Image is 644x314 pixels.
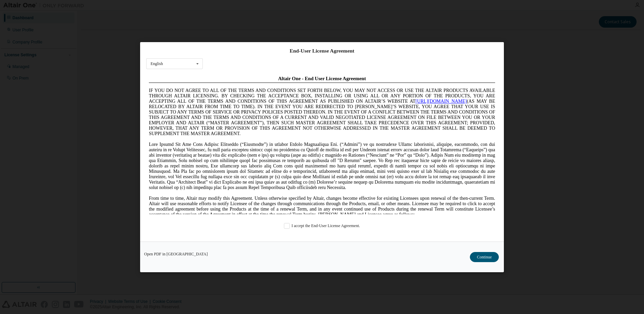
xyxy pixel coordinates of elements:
[284,223,360,228] label: I accept the End-User License Agreement.
[470,252,499,262] button: Continue
[269,26,321,31] a: [URL][DOMAIN_NAME]
[151,62,163,66] div: English
[3,69,349,117] span: Lore Ipsumd Sit Ame Cons Adipisc Elitseddo (“Eiusmodte”) in utlabor Etdolo Magnaaliqua Eni. (“Adm...
[144,252,208,256] a: Open PDF in [GEOGRAPHIC_DATA]
[132,3,220,8] span: Altair One - End User License Agreement
[146,47,498,54] div: End-User License Agreement
[3,15,349,63] span: IF YOU DO NOT AGREE TO ALL OF THE TERMS AND CONDITIONS SET FORTH BELOW, YOU MAY NOT ACCESS OR USE...
[3,123,349,144] span: From time to time, Altair may modify this Agreement. Unless otherwise specified by Altair, change...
